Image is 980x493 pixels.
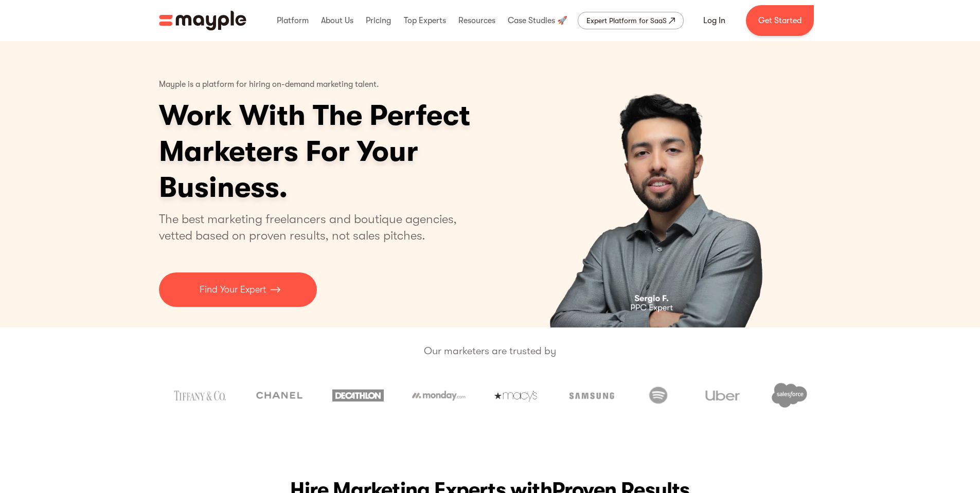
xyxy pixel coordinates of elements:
[363,4,394,37] div: Pricing
[401,4,449,37] div: Top Experts
[500,41,822,327] div: 1 of 4
[691,8,738,33] a: Log In
[159,98,550,206] h1: Work With The Perfect Marketers For Your Business.
[500,41,822,327] div: carousel
[159,11,246,30] a: home
[159,11,246,30] img: Mayple logo
[274,4,311,37] div: Platform
[318,4,356,37] div: About Us
[746,5,814,36] a: Get Started
[578,12,684,29] a: Expert Platform for SaaS
[586,14,667,27] div: Expert Platform for SaaS
[159,272,317,307] a: Find Your Expert
[456,4,498,37] div: Resources
[159,72,379,98] p: Mayple is a platform for hiring on-demand marketing talent.
[159,211,469,244] p: The best marketing freelancers and boutique agencies, vetted based on proven results, not sales p...
[200,283,266,297] p: Find Your Expert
